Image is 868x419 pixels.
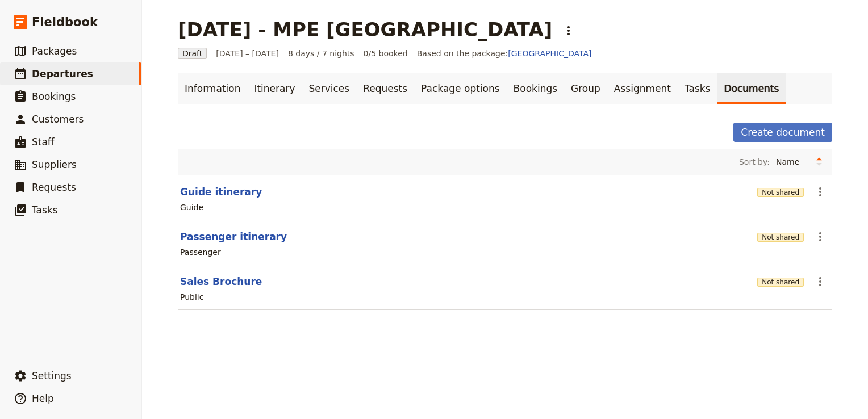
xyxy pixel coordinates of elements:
[180,202,203,213] div: Guide
[757,278,804,287] button: Not shared
[364,48,408,59] span: 0/5 booked
[32,370,72,382] span: Settings
[180,246,221,258] div: Passenger
[288,48,354,59] span: 8 days / 7 nights
[356,73,414,104] a: Requests
[216,48,279,59] span: [DATE] – [DATE]
[32,91,76,102] span: Bookings
[32,68,93,79] span: Departures
[717,73,786,104] a: Documents
[180,230,287,244] button: Passenger itinerary
[507,73,564,104] a: Bookings
[32,159,77,170] span: Suppliers
[757,233,804,242] button: Not shared
[678,73,717,104] a: Tasks
[564,73,607,104] a: Group
[32,182,76,193] span: Requests
[508,49,591,58] a: [GEOGRAPHIC_DATA]
[811,227,830,246] button: Actions
[180,291,203,303] div: Public
[739,156,770,167] span: Sort by:
[32,136,55,148] span: Staff
[414,73,506,104] a: Package options
[180,275,262,288] button: Sales Brochure
[811,182,830,202] button: Actions
[607,73,678,104] a: Assignment
[32,45,77,57] span: Packages
[757,188,804,197] button: Not shared
[811,153,828,170] button: Change sort direction
[32,393,54,404] span: Help
[302,73,357,104] a: Services
[811,272,830,291] button: Actions
[178,73,247,104] a: Information
[247,73,302,104] a: Itinerary
[32,204,58,216] span: Tasks
[559,21,578,40] button: Actions
[32,14,98,31] span: Fieldbook
[178,48,207,59] span: Draft
[180,185,262,199] button: Guide itinerary
[178,18,552,41] h1: [DATE] - MPE [GEOGRAPHIC_DATA]
[733,123,832,142] button: Create document
[771,153,811,170] select: Sort by:
[32,114,84,125] span: Customers
[417,48,592,59] span: Based on the package:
